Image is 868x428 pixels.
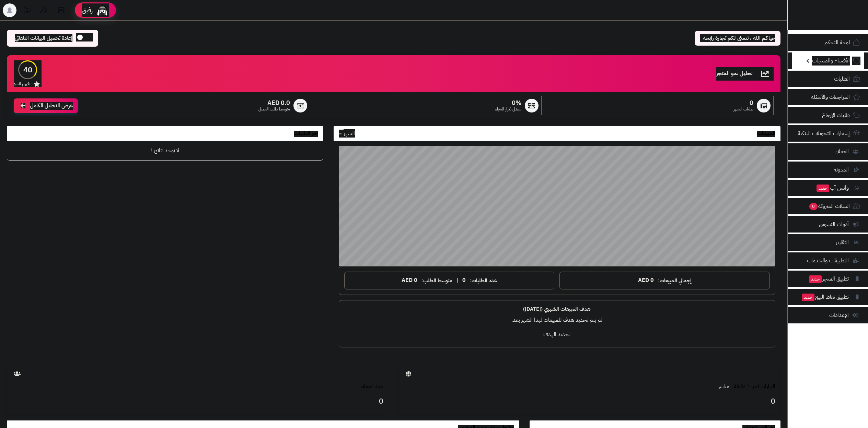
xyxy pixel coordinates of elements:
[700,34,775,42] p: حياكم الله ، نتمنى لكم تجارة رابحة
[470,278,497,284] span: عدد الطلبات:
[733,99,753,107] span: 0
[819,219,849,229] span: أدوات التسويق
[15,34,72,42] span: إعادة تحميل البيانات التلقائي
[344,306,770,313] div: هدف المبيعات الشهري ([DATE])
[538,327,576,342] button: تحديد الهدف
[809,275,822,283] span: جديد
[258,106,290,112] span: متوسط طلب العميل
[816,183,849,193] span: وآتس آب
[495,106,521,112] span: معدل تكرار الشراء
[798,129,850,138] span: إشعارات التحويلات البنكية
[638,277,654,284] span: 0 AED
[18,3,35,19] a: تحديثات المنصة
[7,141,323,160] td: لا توجد نتائج !
[421,278,452,284] span: متوسط الطلب:
[792,234,864,251] a: التقارير
[792,89,864,105] a: المراجعات والأسئلة
[809,201,850,211] span: السلات المتروكة
[808,274,849,284] span: تطبيق المتجر
[792,307,864,323] a: الإعدادات
[402,277,417,284] span: 0 AED
[718,382,775,391] a: الزيارات آخر ٦٠ دقيقةمباشر
[495,99,521,107] span: 0%
[456,278,458,283] span: |
[834,74,850,84] span: الطلبات
[811,92,850,102] span: المراجعات والأسئلة
[829,310,849,320] span: الإعدادات
[339,130,355,138] a: الشهر
[821,5,861,20] img: logo-2.png
[835,147,849,156] span: العملاء
[792,216,864,233] a: أدوات التسويق
[258,99,290,107] span: 0.0 AED
[733,106,753,112] span: طلبات الشهر
[792,107,864,123] a: طلبات الإرجاع
[822,110,850,120] span: طلبات الإرجاع
[792,289,864,305] a: تطبيق نقاط البيعجديد
[12,396,383,407] h3: 0
[802,294,814,301] span: جديد
[82,6,93,14] span: رفيق
[812,56,850,66] span: الأقسام والمنتجات
[792,125,864,142] a: إشعارات التحويلات البنكية
[716,71,752,77] h3: تحليل نمو المتجر
[792,198,864,214] a: السلات المتروكة0
[360,382,383,391] a: عدد العملاء
[801,292,849,302] span: تطبيق نقاط البيع
[834,165,849,175] span: المدونة
[344,316,770,324] p: لم يتم تحديد هدف للمبيعات لهذا الشهر بعد.
[824,38,850,47] span: لوحة التحكم
[658,278,692,284] span: إجمالي المبيعات:
[718,382,729,391] small: مباشر
[344,129,355,138] span: الشهر
[30,102,73,110] span: عرض التحليل الكامل
[95,3,109,17] img: ai-face.png
[404,396,775,407] h3: 0
[792,143,864,160] a: العملاء
[836,238,849,247] span: التقارير
[294,131,318,137] h3: آخر الطلبات
[14,98,78,113] a: عرض التحليل الكامل
[809,202,818,211] span: 0
[757,131,775,137] h3: المبيعات
[792,252,864,269] a: التطبيقات والخدمات
[792,71,864,87] a: الطلبات
[792,162,864,178] a: المدونة
[14,81,30,87] span: تقييم النمو
[817,185,829,192] span: جديد
[792,180,864,196] a: وآتس آبجديد
[792,271,864,287] a: تطبيق المتجرجديد
[807,256,849,265] span: التطبيقات والخدمات
[792,34,864,51] a: لوحة التحكم
[462,277,466,284] span: 0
